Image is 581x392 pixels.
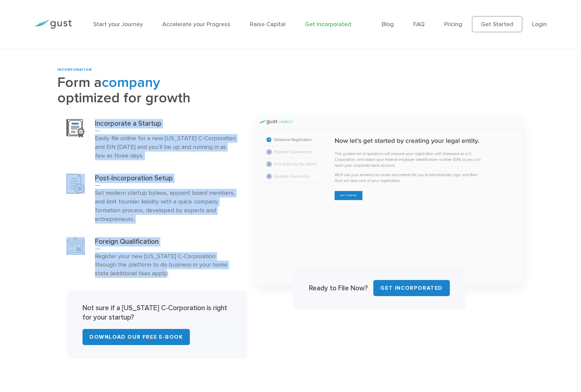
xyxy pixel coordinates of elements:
a: Accelerate your Progress [162,21,230,28]
div: INCORPORATION [57,67,246,72]
strong: Ready to File Now? [309,284,368,292]
img: Post Incorporation Setup [66,174,85,194]
a: Get Incorporated [305,21,351,28]
p: Set modern startup bylaws, appoint board members, and limit founder liability with a quick compan... [95,189,237,224]
span: company [102,74,160,91]
h2: Form a optimized for growth [57,75,246,106]
p: Not sure if a [US_STATE] C-Corporation is right for your startup? [83,303,231,322]
h3: Post-Incorporation Setup [95,174,237,186]
h3: Foreign Qualification [95,237,237,249]
a: Raise Capital [250,21,285,28]
img: 1 Form A Company [256,116,524,285]
p: Register your new [US_STATE] C-Corporation through the platform to do business in your home state... [95,252,237,278]
img: Incorporation Icon [66,119,85,137]
a: Get Started [472,16,522,32]
a: Pricing [444,21,462,28]
a: Start your Journey [93,21,143,28]
img: Foreign Qualification [66,237,85,255]
a: Blog [382,21,394,28]
a: Get INCORPORATED [373,280,450,296]
img: Gust Logo [34,20,72,29]
h3: Incorporate a Startup [95,119,237,131]
a: Download Our Free E-Book [83,329,190,345]
a: Login [532,21,547,28]
p: Easily file online for a new [US_STATE] C-Corporation and EIN [DATE] and you’ll be up and running... [95,134,237,160]
a: FAQ [413,21,425,28]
